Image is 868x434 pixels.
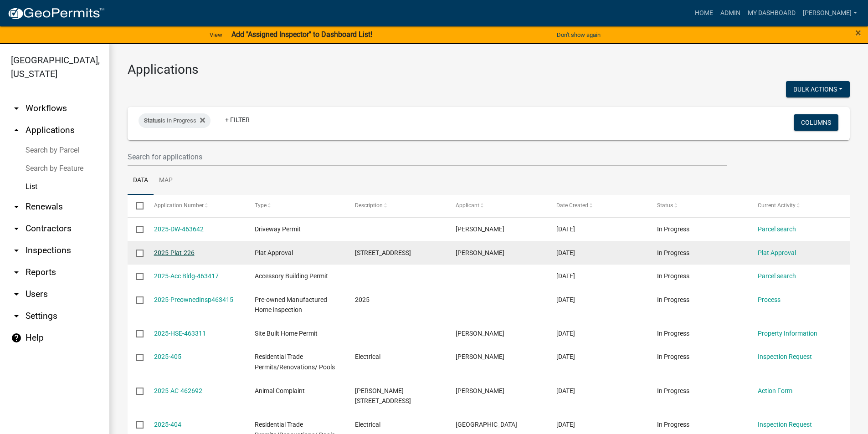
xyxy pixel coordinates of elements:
[758,296,781,303] a: Process
[691,5,717,22] a: Home
[355,353,380,360] span: Electrical
[255,296,327,314] span: Pre-owned Manufactured Home inspection
[11,201,22,212] i: arrow_drop_down
[255,353,335,371] span: Residential Trade Permits/Renovations/ Pools
[128,195,145,217] datatable-header-cell: Select
[231,30,372,39] strong: Add "Assigned Inspector" to Dashboard List!
[786,81,850,97] button: Bulk Actions
[456,421,517,428] span: Crawford County
[11,332,22,343] i: help
[456,353,504,360] span: Clarence Harris
[648,195,749,217] datatable-header-cell: Status
[556,296,575,303] span: 08/13/2025
[11,103,22,114] i: arrow_drop_down
[255,387,305,394] span: Animal Complaint
[145,195,246,217] datatable-header-cell: Application Number
[456,202,479,209] span: Applicant
[218,112,257,128] a: + Filter
[556,272,575,280] span: 08/13/2025
[456,249,504,256] span: james m boyd
[11,267,22,278] i: arrow_drop_down
[447,195,548,217] datatable-header-cell: Applicant
[657,353,689,360] span: In Progress
[657,387,689,394] span: In Progress
[154,421,181,428] a: 2025-404
[11,311,22,322] i: arrow_drop_down
[758,225,796,233] a: Parcel search
[154,387,202,394] a: 2025-AC-462692
[346,195,447,217] datatable-header-cell: Description
[556,225,575,233] span: 08/14/2025
[556,249,575,256] span: 08/13/2025
[556,387,575,394] span: 08/12/2025
[154,330,206,337] a: 2025-HSE-463311
[255,272,328,280] span: Accessory Building Permit
[139,113,211,128] div: is In Progress
[11,245,22,256] i: arrow_drop_down
[657,296,689,303] span: In Progress
[355,296,370,303] span: 2025
[154,202,204,209] span: Application Number
[154,225,204,233] a: 2025-DW-463642
[11,289,22,300] i: arrow_drop_down
[758,353,812,360] a: Inspection Request
[154,353,181,360] a: 2025-405
[758,421,812,428] a: Inspection Request
[456,387,504,394] span: Layla Kriz
[246,195,346,217] datatable-header-cell: Type
[154,166,178,195] a: Map
[255,202,267,209] span: Type
[11,223,22,234] i: arrow_drop_down
[855,26,861,39] span: ×
[355,387,411,405] span: Julie Hodges&2979 SALEM CHURCH RD
[553,27,604,42] button: Don't show again
[144,117,161,124] span: Status
[758,249,796,256] a: Plat Approval
[556,421,575,428] span: 08/12/2025
[255,249,293,256] span: Plat Approval
[206,27,226,42] a: View
[758,272,796,280] a: Parcel search
[657,225,689,233] span: In Progress
[355,202,383,209] span: Description
[556,330,575,337] span: 08/13/2025
[456,225,504,233] span: Michael Bloodworth
[255,225,301,233] span: Driveway Permit
[128,166,154,195] a: Data
[749,195,850,217] datatable-header-cell: Current Activity
[556,353,575,360] span: 08/12/2025
[657,202,673,209] span: Status
[657,330,689,337] span: In Progress
[11,125,22,136] i: arrow_drop_up
[154,249,195,256] a: 2025-Plat-226
[657,249,689,256] span: In Progress
[154,296,233,303] a: 2025-PreownedInsp463415
[154,272,219,280] a: 2025-Acc Bldg-463417
[799,5,861,22] a: [PERSON_NAME]
[556,202,588,209] span: Date Created
[355,421,380,428] span: Electrical
[855,27,861,38] button: Close
[758,387,792,394] a: Action Form
[717,5,744,22] a: Admin
[128,62,850,77] h3: Applications
[456,330,504,337] span: Michael Bloodworth
[548,195,648,217] datatable-header-cell: Date Created
[744,5,799,22] a: My Dashboard
[128,148,727,166] input: Search for applications
[758,202,796,209] span: Current Activity
[657,421,689,428] span: In Progress
[355,249,411,256] span: 833 HOPEWELL RD W
[657,272,689,280] span: In Progress
[794,114,838,131] button: Columns
[758,330,817,337] a: Property Information
[255,330,318,337] span: Site Built Home Permit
